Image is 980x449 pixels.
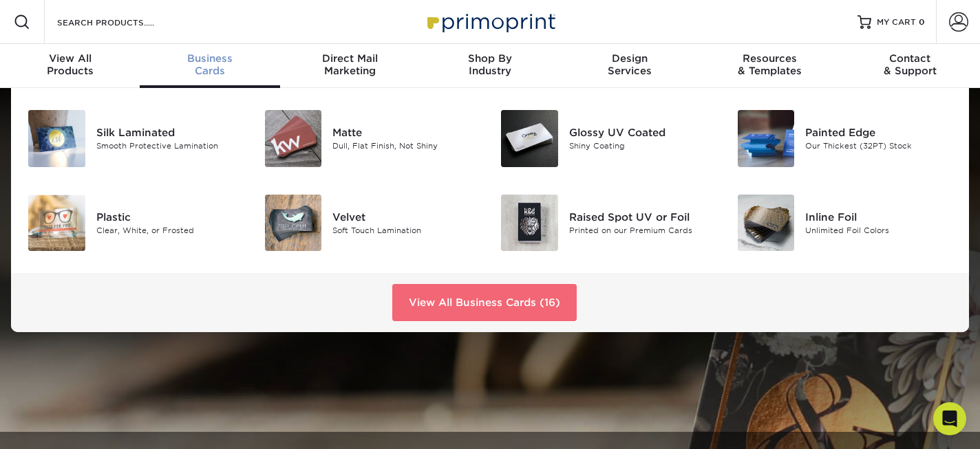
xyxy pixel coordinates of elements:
[96,140,244,152] div: Smooth Protective Lamination
[280,52,420,77] div: Marketing
[280,52,420,65] span: Direct Mail
[140,44,279,88] a: BusinessCards
[569,225,716,237] div: Printed on our Premium Cards
[569,125,716,140] div: Glossy UV Coated
[738,110,795,167] img: Painted Edge Business Cards
[738,195,795,252] img: Inline Foil Business Cards
[919,17,925,27] span: 0
[28,189,244,257] a: Plastic Business Cards Plastic Clear, White, or Frosted
[560,44,700,88] a: DesignServices
[560,52,700,77] div: Services
[560,52,700,65] span: Design
[840,52,980,65] span: Contact
[332,125,480,140] div: Matte
[500,105,716,173] a: Glossy UV Coated Business Cards Glossy UV Coated Shiny Coating
[569,140,716,152] div: Shiny Coating
[265,110,322,167] img: Matte Business Cards
[28,110,85,167] img: Silk Laminated Business Cards
[840,52,980,77] div: & Support
[56,14,190,30] input: SEARCH PRODUCTS.....
[264,105,480,173] a: Matte Business Cards Matte Dull, Flat Finish, Not Shiny
[805,125,952,140] div: Painted Edge
[500,189,716,257] a: Raised Spot UV or Foil Business Cards Raised Spot UV or Foil Printed on our Premium Cards
[420,52,560,65] span: Shop By
[737,189,953,257] a: Inline Foil Business Cards Inline Foil Unlimited Foil Colors
[264,189,480,257] a: Velvet Business Cards Velvet Soft Touch Lamination
[332,209,480,224] div: Velvet
[96,225,244,237] div: Clear, White, or Frosted
[700,52,840,77] div: & Templates
[877,17,916,28] span: MY CART
[421,7,559,36] img: Primoprint
[700,44,840,88] a: Resources& Templates
[420,44,560,88] a: Shop ByIndustry
[280,44,420,88] a: Direct MailMarketing
[501,195,558,252] img: Raised Spot UV or Foil Business Cards
[805,209,952,224] div: Inline Foil
[265,195,322,252] img: Velvet Business Cards
[140,52,279,77] div: Cards
[700,52,840,65] span: Resources
[840,44,980,88] a: Contact& Support
[501,110,558,167] img: Glossy UV Coated Business Cards
[332,225,480,237] div: Soft Touch Lamination
[96,209,244,224] div: Plastic
[392,284,577,321] a: View All Business Cards (16)
[933,402,966,435] div: Open Intercom Messenger
[96,125,244,140] div: Silk Laminated
[737,105,953,173] a: Painted Edge Business Cards Painted Edge Our Thickest (32PT) Stock
[28,195,85,252] img: Plastic Business Cards
[140,52,279,65] span: Business
[28,105,244,173] a: Silk Laminated Business Cards Silk Laminated Smooth Protective Lamination
[420,52,560,77] div: Industry
[569,209,716,224] div: Raised Spot UV or Foil
[805,140,952,152] div: Our Thickest (32PT) Stock
[805,225,952,237] div: Unlimited Foil Colors
[332,140,480,152] div: Dull, Flat Finish, Not Shiny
